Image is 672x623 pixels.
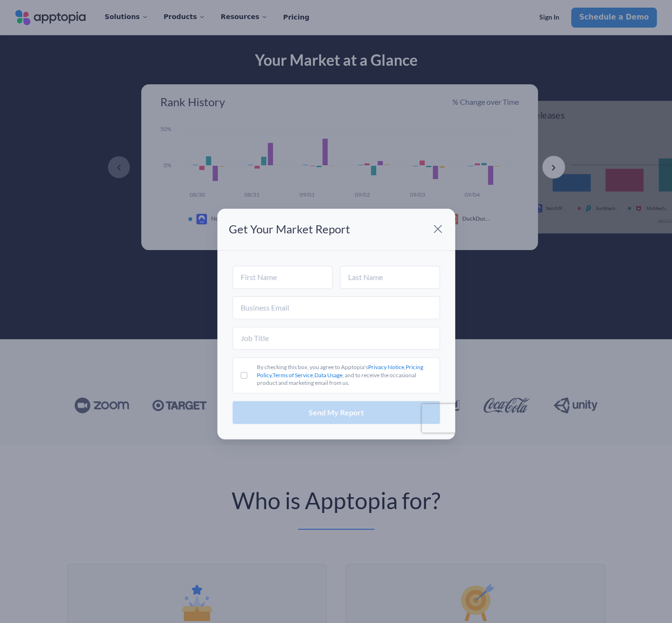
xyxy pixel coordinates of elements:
[314,372,342,379] a: Data Usage
[273,372,313,379] a: Terms of Service
[241,372,247,379] input: By checking this box, you agree to Apptopia'sPrivacy Notice,Pricing Policy,Terms of Service,Data ...
[233,266,332,289] input: First Name
[229,223,350,235] p: Get Your Market Report
[257,363,423,379] a: Pricing Policy
[233,327,440,350] input: Job Title
[422,404,544,432] iframe: reCAPTCHA
[233,296,440,319] input: Business Email
[340,266,440,289] input: Last Name
[368,363,404,371] a: Privacy Notice
[257,363,423,387] span: By checking this box, you agree to Apptopia's , , , , and to receive the occasional product and m...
